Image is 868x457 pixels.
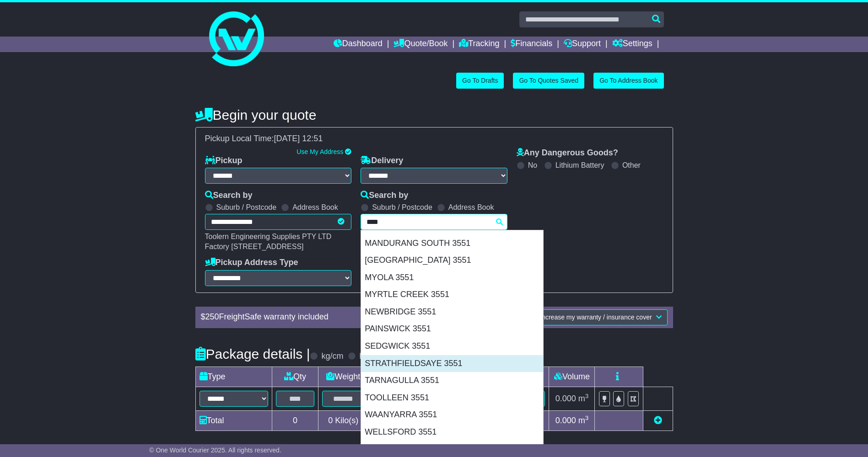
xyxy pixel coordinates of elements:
[205,258,298,268] label: Pickup Address Type
[361,303,543,321] div: NEWBRIDGE 3551
[195,367,272,387] td: Type
[361,372,543,389] div: TARNAGULLA 3551
[200,134,668,144] div: Pickup Local Time:
[578,394,589,403] span: m
[456,73,504,89] a: Go To Drafts
[555,161,604,170] label: Lithium Battery
[372,203,432,212] label: Suburb / Postcode
[292,203,338,212] label: Address Book
[359,351,374,361] label: lb/in
[205,156,243,166] label: Pickup
[361,424,543,441] div: WELLSFORD 3551
[361,389,543,407] div: TOOLLEEN 3551
[361,320,543,338] div: PAINSWICK 3551
[540,314,652,321] span: Increase my warranty / insurance cover
[205,243,304,250] span: Factory [STREET_ADDRESS]
[555,394,576,403] span: 0.000
[593,73,663,89] a: Go To Address Book
[585,393,589,399] sup: 3
[196,312,460,322] div: $ FreightSafe warranty included
[448,203,494,212] label: Address Book
[205,191,253,201] label: Search by
[511,37,552,52] a: Financials
[361,156,403,166] label: Delivery
[361,338,543,355] div: SEDGWICK 3551
[517,148,618,158] label: Any Dangerous Goods?
[361,252,543,269] div: [GEOGRAPHIC_DATA] 3551
[195,410,272,430] td: Total
[361,355,543,372] div: STRATHFIELDSAYE 3551
[334,37,383,52] a: Dashboard
[578,416,589,425] span: m
[612,37,652,52] a: Settings
[195,346,310,361] h4: Package details |
[549,367,595,387] td: Volume
[195,107,673,122] h4: Begin your quote
[272,410,318,430] td: 0
[654,416,662,425] a: Add new item
[622,161,641,170] label: Other
[318,410,368,430] td: Kilo(s)
[361,191,408,201] label: Search by
[361,235,543,252] div: MANDURANG SOUTH 3551
[555,416,576,425] span: 0.000
[528,161,537,170] label: No
[459,37,499,52] a: Tracking
[361,286,543,303] div: MYRTLE CREEK 3551
[361,269,543,287] div: MYOLA 3551
[328,416,333,425] span: 0
[394,37,447,52] a: Quote/Book
[149,446,281,454] span: © One World Courier 2025. All rights reserved.
[534,309,667,325] button: Increase my warranty / insurance cover
[205,312,219,321] span: 250
[216,203,277,212] label: Suburb / Postcode
[318,367,368,387] td: Weight
[585,414,589,421] sup: 3
[272,367,318,387] td: Qty
[274,134,323,143] span: [DATE] 12:51
[361,406,543,424] div: WAANYARRA 3551
[205,233,332,240] span: Toolern Engineering Supplies PTY LTD
[564,37,601,52] a: Support
[321,351,343,361] label: kg/cm
[297,148,343,155] a: Use My Address
[513,73,584,89] a: Go To Quotes Saved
